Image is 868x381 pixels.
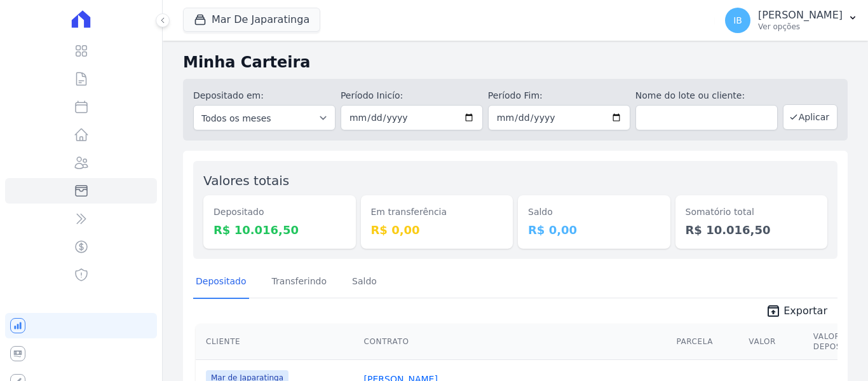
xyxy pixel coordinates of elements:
[758,9,843,22] p: [PERSON_NAME]
[488,89,630,102] label: Período Fim:
[349,266,379,299] a: Saldo
[341,89,483,102] label: Período Inicío:
[193,266,249,299] a: Depositado
[686,221,818,239] dd: R$ 10.016,50
[371,205,503,219] dt: Em transferência
[635,89,778,102] label: Nome do lote ou cliente:
[183,51,848,74] h2: Minha Carteira
[196,324,359,360] th: Cliente
[371,221,503,239] dd: R$ 0,00
[214,205,346,219] dt: Depositado
[203,173,289,188] label: Valores totais
[528,221,660,239] dd: R$ 0,00
[269,266,330,299] a: Transferindo
[733,16,742,25] span: IB
[783,303,827,319] span: Exportar
[183,8,320,32] button: Mar De Japaratinga
[193,90,264,100] label: Depositado em:
[214,221,346,239] dd: R$ 10.016,50
[783,104,837,130] button: Aplicar
[686,205,818,219] dt: Somatório total
[766,303,781,319] i: unarchive
[743,324,808,360] th: Valor
[528,205,660,219] dt: Saldo
[756,303,837,321] a: unarchive Exportar
[671,324,743,360] th: Parcela
[359,324,672,360] th: Contrato
[715,3,868,38] button: IB [PERSON_NAME] Ver opções
[758,22,843,32] p: Ver opções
